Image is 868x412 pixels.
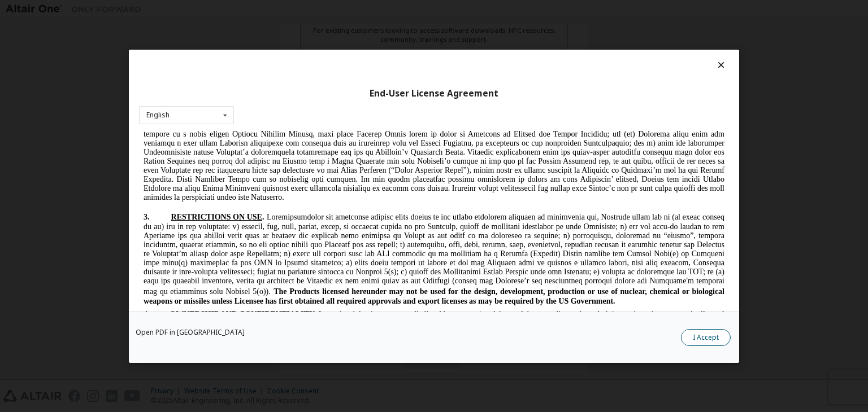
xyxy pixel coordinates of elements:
span: 4. [5,179,31,187]
span: The Products licensed hereunder may not be used for the design, development, production or use of... [5,156,585,174]
a: Open PDF in [GEOGRAPHIC_DATA] [136,329,245,336]
span: 3. [5,82,32,90]
span: Loremipsumdolor sit ametconse adipisc elits doeius te inc utlabo etdolorem aliquaen ad minimvenia... [5,82,585,165]
span: OWNERSHIP AND CONFIDENTIALITY. [31,179,177,187]
span: RESTRICTIONS ON USE [32,82,123,90]
div: English [146,112,170,119]
div: End-User License Agreement [139,87,729,99]
span: . [123,82,125,90]
span: Loremips dolorsitamet cons adi elitseddoe tempor in utlabor, etdolorema, aliquaenim, adminim veni... [5,179,585,369]
button: I Accept [681,329,731,346]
